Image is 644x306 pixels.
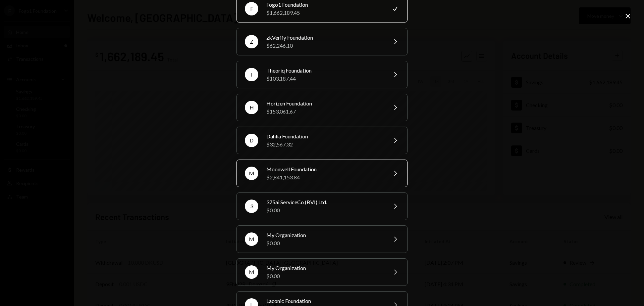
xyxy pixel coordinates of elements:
[236,127,408,154] button: DDahlia Foundation$32,567.32
[266,272,383,280] div: $0.00
[266,1,383,9] div: Fogo1 Foundation
[245,134,258,147] div: D
[245,101,258,114] div: H
[245,35,258,48] div: Z
[236,28,408,55] button: ZzkVerify Foundation$62,246.10
[245,265,258,279] div: M
[245,68,258,81] div: T
[266,132,383,140] div: Dahlia Foundation
[236,225,408,253] button: MMy Organization$0.00
[266,264,383,272] div: My Organization
[266,34,383,42] div: zkVerify Foundation
[266,107,383,116] div: $153,061.67
[266,297,383,305] div: Laconic Foundation
[245,232,258,246] div: M
[266,99,383,107] div: Horizen Foundation
[236,160,408,187] button: MMoonwell Foundation$2,841,153.84
[266,239,383,247] div: $0.00
[266,75,383,83] div: $103,187.44
[245,167,258,180] div: M
[266,165,383,173] div: Moonwell Foundation
[245,200,258,213] div: 3
[236,61,408,88] button: TTheoriq Foundation$103,187.44
[266,9,383,17] div: $1,662,189.45
[236,192,408,220] button: 3375ai ServiceCo (BVI) Ltd.$0.00
[266,198,383,206] div: 375ai ServiceCo (BVI) Ltd.
[236,94,408,121] button: HHorizen Foundation$153,061.67
[266,42,383,50] div: $62,246.10
[266,231,383,239] div: My Organization
[266,67,383,75] div: Theoriq Foundation
[266,140,383,148] div: $32,567.32
[236,258,408,286] button: MMy Organization$0.00
[266,173,383,181] div: $2,841,153.84
[266,206,383,214] div: $0.00
[245,2,258,15] div: F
